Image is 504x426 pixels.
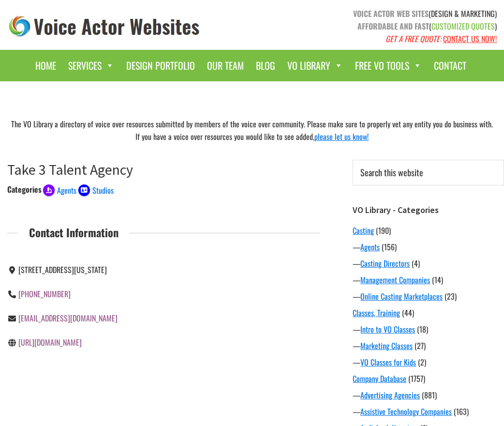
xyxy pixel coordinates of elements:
[445,290,457,302] span: (23)
[443,33,497,45] a: CONTACT US NOW!
[7,161,320,178] h1: Take 3 Talent Agency
[43,183,76,195] a: Agents
[353,274,504,286] div: —
[63,55,119,76] a: Services
[353,160,504,185] input: Search this website
[353,356,504,368] div: —
[7,183,42,195] div: Categories
[402,307,414,319] span: (44)
[360,340,413,351] a: Marketing Classes
[353,205,504,215] h3: VO Library - Categories
[18,224,129,241] span: Contact Information
[353,8,429,19] strong: VOICE ACTOR WEB SITES
[360,406,452,417] a: Assistive Technology Companies
[360,356,416,368] a: VO Classes for Kids
[92,184,114,196] span: Studios
[408,373,425,384] span: (1757)
[18,288,71,300] a: [PHONE_NUMBER]
[376,225,391,236] span: (190)
[7,14,202,39] img: voice_actor_websites_logo
[314,131,369,142] a: please let us know!
[353,406,504,417] div: —
[353,340,504,351] div: —
[353,323,504,335] div: —
[251,55,280,76] a: Blog
[18,312,118,324] a: [EMAIL_ADDRESS][DOMAIN_NAME]
[353,290,504,302] div: —
[432,274,443,286] span: (14)
[360,241,380,253] a: Agents
[350,55,427,76] a: Free VO Tools
[121,55,200,76] a: Design Portfolio
[353,389,504,401] div: —
[415,340,426,351] span: (27)
[385,33,441,45] em: GET A FREE QUOTE:
[357,20,429,32] strong: AFFORDABLE AND FAST
[418,356,426,368] span: (2)
[454,406,469,417] span: (163)
[7,161,320,370] article: Take 3 Talent Agency
[353,373,406,384] a: Company Database
[360,258,410,269] a: Casting Directors
[353,307,400,319] a: Classes, Training
[202,55,249,76] a: Our Team
[360,323,415,335] a: Intro to VO Classes
[30,55,61,76] a: Home
[18,264,107,275] span: [STREET_ADDRESS][US_STATE]
[353,241,504,253] div: —
[422,389,437,401] span: (881)
[360,274,430,286] a: Management Companies
[353,225,374,236] a: Casting
[382,241,397,253] span: (156)
[18,336,82,348] a: [URL][DOMAIN_NAME]
[429,55,471,76] a: Contact
[431,20,495,32] span: CUSTOMIZED QUOTES
[360,290,443,302] a: Online Casting Marketplaces
[353,258,504,269] div: —
[417,323,428,335] span: (18)
[57,184,76,196] span: Agents
[78,183,114,195] a: Studios
[282,55,348,76] a: VO Library
[412,258,420,269] span: (4)
[360,389,420,401] a: Advertising Agencies
[259,7,497,45] p: (DESIGN & MARKETING) ( )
